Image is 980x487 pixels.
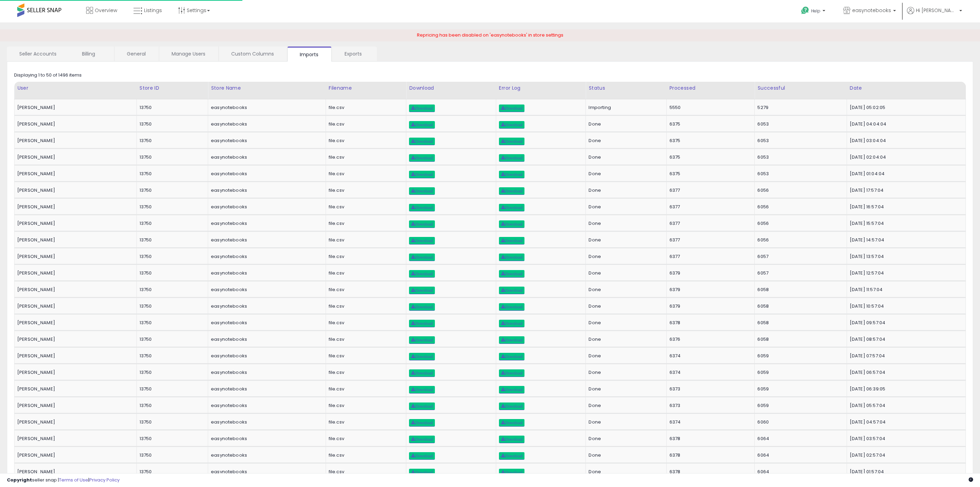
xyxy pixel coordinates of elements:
[409,469,435,476] a: Download
[411,371,432,375] span: Download
[409,105,435,112] a: Download
[140,187,203,193] div: 13750
[14,72,82,79] div: Displaying 1 to 50 of 1496 items
[409,287,435,294] a: Download
[499,204,524,211] a: Download
[501,123,522,127] span: Download
[411,156,432,160] span: Download
[140,353,203,359] div: 13750
[409,85,493,92] div: Download
[329,237,401,243] div: file.csv
[757,320,841,326] div: 6058
[850,85,963,92] div: Date
[211,270,320,276] div: easynotebooks
[211,237,320,243] div: easynotebooks
[211,469,320,475] div: easynotebooks
[211,204,320,210] div: easynotebooks
[670,138,749,144] div: 6375
[850,320,960,326] div: [DATE] 09:57:04
[670,369,749,376] div: 6374
[409,121,435,129] a: Download
[140,452,203,458] div: 13750
[17,469,131,475] div: [PERSON_NAME]
[499,287,524,294] a: Download
[501,272,522,276] span: Download
[329,204,401,210] div: file.csv
[850,303,960,309] div: [DATE] 10:57:04
[17,402,131,409] div: [PERSON_NAME]
[501,139,522,143] span: Download
[670,220,749,227] div: 6377
[757,386,841,392] div: 6059
[114,47,158,61] a: General
[589,237,661,243] div: Done
[499,419,524,427] a: Download
[850,270,960,276] div: [DATE] 12:57:04
[499,154,524,162] a: Download
[850,171,960,177] div: [DATE] 01:04:04
[140,154,203,160] div: 13750
[140,386,203,392] div: 13750
[852,7,891,14] span: easynotebooks
[409,402,435,410] a: Download
[211,402,320,409] div: easynotebooks
[757,85,844,92] div: Successful
[411,255,432,259] span: Download
[670,237,749,243] div: 6377
[329,369,401,376] div: file.csv
[329,154,401,160] div: file.csv
[211,138,320,144] div: easynotebooks
[329,220,401,227] div: file.csv
[329,402,401,409] div: file.csv
[850,138,960,144] div: [DATE] 03:04:04
[757,353,841,359] div: 6059
[907,7,962,22] a: Hi [PERSON_NAME]
[329,287,401,293] div: file.csv
[850,402,960,409] div: [DATE] 05:57:04
[589,303,661,309] div: Done
[329,254,401,260] div: file.csv
[850,254,960,260] div: [DATE] 13:57:04
[850,287,960,293] div: [DATE] 11:57:04
[850,386,960,392] div: [DATE] 06:39:05
[501,156,522,160] span: Download
[211,336,320,342] div: easynotebooks
[17,369,131,376] div: [PERSON_NAME]
[411,355,432,359] span: Download
[670,204,749,210] div: 6377
[409,237,435,245] a: Download
[411,404,432,408] span: Download
[589,386,661,392] div: Done
[811,8,820,14] span: Help
[17,336,131,342] div: [PERSON_NAME]
[499,171,524,178] a: Download
[411,172,432,177] span: Download
[329,105,401,111] div: file.csv
[670,171,749,177] div: 6375
[411,106,432,110] span: Download
[670,287,749,293] div: 6379
[499,237,524,245] a: Download
[329,436,401,442] div: file.csv
[411,338,432,342] span: Download
[850,336,960,342] div: [DATE] 08:57:04
[670,436,749,442] div: 6378
[501,189,522,193] span: Download
[17,270,131,276] div: [PERSON_NAME]
[409,204,435,211] a: Download
[850,353,960,359] div: [DATE] 07:57:04
[757,204,841,210] div: 6056
[589,187,661,193] div: Done
[17,204,131,210] div: [PERSON_NAME]
[499,303,524,311] a: Download
[417,32,563,38] span: Repricing has been disabled on 'easynotebooks' in store settings
[499,220,524,228] a: Download
[589,220,661,227] div: Done
[757,303,841,309] div: 6058
[589,105,661,111] div: Importing
[757,105,841,111] div: 5279
[329,187,401,193] div: file.csv
[211,154,320,160] div: easynotebooks
[409,154,435,162] a: Download
[670,105,749,111] div: 5550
